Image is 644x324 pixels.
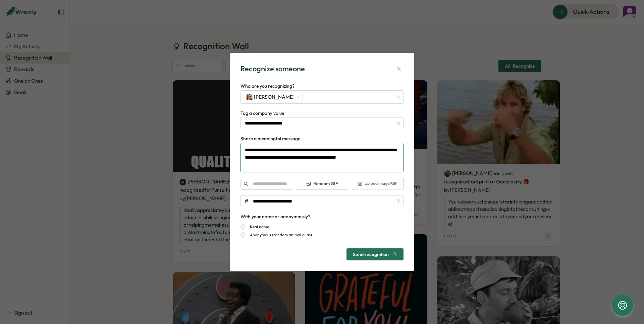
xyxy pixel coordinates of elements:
div: Recognize someone [240,64,305,74]
div: With your name or anonymously? [240,213,310,221]
label: Anonymous (random animal alias) [246,232,312,238]
button: Random GIF [296,178,348,190]
div: Send recognition [353,251,397,257]
label: Real name [246,224,269,230]
span: [PERSON_NAME] [254,93,294,101]
button: Send recognition [346,248,404,260]
img: Gwen Goetz [247,94,253,100]
label: Tag a company value [240,110,284,117]
label: Who are you recognizing? [240,83,294,90]
label: Share a meaningful message [240,135,300,143]
span: Random GIF [306,181,338,187]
